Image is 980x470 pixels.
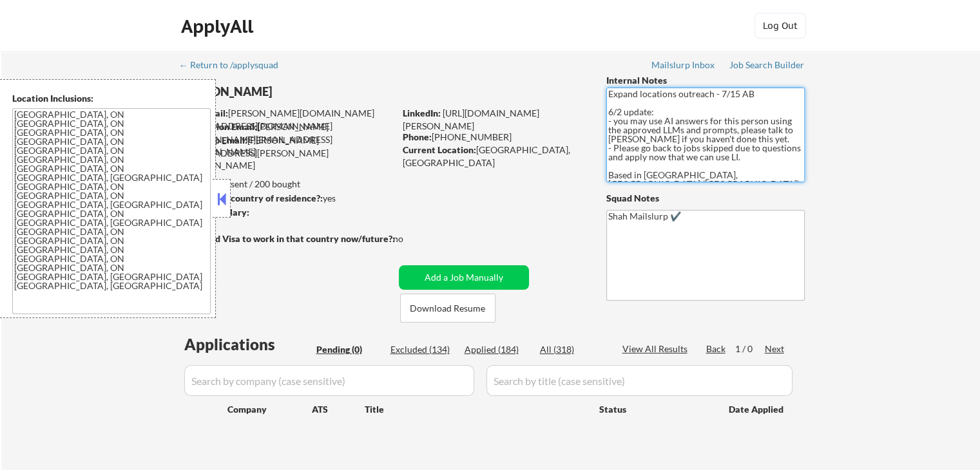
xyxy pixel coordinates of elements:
[606,192,805,205] div: Squad Notes
[403,144,476,155] strong: Current Location:
[179,60,291,73] a: ← Return to /applysquad
[486,365,793,396] input: Search by title (case sensitive)
[180,134,394,172] div: [PERSON_NAME][EMAIL_ADDRESS][PERSON_NAME][DOMAIN_NAME]
[180,178,394,191] div: 184 sent / 200 bought
[729,403,785,416] div: Date Applied
[400,294,495,323] button: Download Resume
[735,343,765,355] div: 1 / 0
[399,265,529,290] button: Add a Job Manually
[12,92,211,105] div: Location Inclusions:
[180,193,323,203] strong: Can work in country of residence?:
[393,232,430,245] div: no
[622,343,691,355] div: View All Results
[403,144,585,169] div: [GEOGRAPHIC_DATA], [GEOGRAPHIC_DATA]
[180,192,390,205] div: yes
[227,403,312,416] div: Company
[599,397,710,420] div: Status
[651,61,716,70] div: Mailslurp Inbox
[651,60,716,73] a: Mailslurp Inbox
[729,61,805,70] div: Job Search Builder
[540,343,604,356] div: All (318)
[465,343,529,356] div: Applied (184)
[754,13,806,39] button: Log Out
[181,15,257,37] div: ApplyAll
[390,343,455,356] div: Excluded (134)
[765,343,785,355] div: Next
[316,343,381,356] div: Pending (0)
[180,233,395,244] strong: Will need Visa to work in that country now/future?:
[403,131,585,144] div: [PHONE_NUMBER]
[365,403,587,416] div: Title
[606,74,805,87] div: Internal Notes
[184,365,474,396] input: Search by company (case sensitive)
[403,131,432,142] strong: Phone:
[181,107,394,132] div: [PERSON_NAME][DOMAIN_NAME][EMAIL_ADDRESS][DOMAIN_NAME]
[403,108,539,131] a: [URL][DOMAIN_NAME][PERSON_NAME]
[181,120,394,158] div: [PERSON_NAME][DOMAIN_NAME][EMAIL_ADDRESS][DOMAIN_NAME]
[729,60,805,73] a: Job Search Builder
[312,403,365,416] div: ATS
[179,61,291,70] div: ← Return to /applysquad
[184,337,312,352] div: Applications
[403,108,441,118] strong: LinkedIn:
[706,343,727,355] div: Back
[180,84,445,100] div: [PERSON_NAME]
